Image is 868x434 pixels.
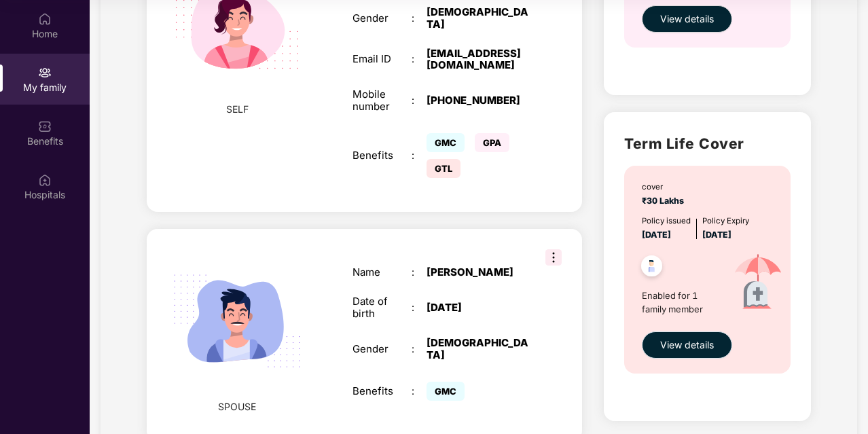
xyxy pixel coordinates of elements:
span: View details [660,12,714,26]
div: Date of birth [352,295,412,320]
span: GTL [427,159,460,178]
div: : [412,385,427,397]
span: SPOUSE [218,399,256,414]
div: : [412,12,427,24]
div: : [412,343,427,355]
h2: Term Life Cover [624,132,790,155]
div: : [412,302,427,314]
img: svg+xml;base64,PHN2ZyBpZD0iSG9tZSIgeG1sbnM9Imh0dHA6Ly93d3cudzMub3JnLzIwMDAvc3ZnIiB3aWR0aD0iMjAiIG... [38,12,52,26]
img: svg+xml;base64,PHN2ZyB4bWxucz0iaHR0cDovL3d3dy53My5vcmcvMjAwMC9zdmciIHdpZHRoPSIyMjQiIGhlaWdodD0iMT... [158,242,315,399]
img: svg+xml;base64,PHN2ZyB3aWR0aD0iMzIiIGhlaWdodD0iMzIiIHZpZXdCb3g9IjAgMCAzMiAzMiIgZmlsbD0ibm9uZSIgeG... [545,249,562,266]
div: Benefits [352,149,412,162]
button: View details [642,331,732,359]
button: View details [642,5,732,33]
div: [DEMOGRAPHIC_DATA] [427,6,530,31]
img: svg+xml;base64,PHN2ZyB3aWR0aD0iMjAiIGhlaWdodD0iMjAiIHZpZXdCb3g9IjAgMCAyMCAyMCIgZmlsbD0ibm9uZSIgeG... [38,66,52,79]
span: Enabled for 1 family member [642,289,720,317]
div: : [412,266,427,278]
img: svg+xml;base64,PHN2ZyBpZD0iSG9zcGl0YWxzIiB4bWxucz0iaHR0cDovL3d3dy53My5vcmcvMjAwMC9zdmciIHdpZHRoPS... [38,173,52,187]
span: [DATE] [702,230,731,240]
div: Gender [352,12,412,24]
div: Benefits [352,385,412,397]
img: icon [720,242,797,325]
span: GMC [427,133,465,152]
div: [DATE] [427,302,530,314]
img: svg+xml;base64,PHN2ZyBpZD0iQmVuZWZpdHMiIHhtbG5zPSJodHRwOi8vd3d3LnczLm9yZy8yMDAwL3N2ZyIgd2lkdGg9Ij... [38,120,52,133]
div: [DEMOGRAPHIC_DATA] [427,337,530,361]
div: : [412,53,427,65]
img: svg+xml;base64,PHN2ZyB4bWxucz0iaHR0cDovL3d3dy53My5vcmcvMjAwMC9zdmciIHdpZHRoPSI0OC45NDMiIGhlaWdodD... [635,251,668,285]
div: Policy issued [642,215,691,227]
div: cover [642,181,688,193]
div: [PERSON_NAME] [427,266,530,278]
div: [EMAIL_ADDRESS][DOMAIN_NAME] [427,48,530,72]
div: : [412,94,427,107]
span: GPA [475,133,509,152]
span: SELF [226,102,249,117]
span: View details [660,338,714,352]
div: Gender [352,343,412,355]
div: Policy Expiry [702,215,749,227]
div: Name [352,266,412,278]
span: GMC [427,382,465,401]
div: Email ID [352,53,412,65]
span: [DATE] [642,230,671,240]
span: ₹30 Lakhs [642,196,688,206]
div: [PHONE_NUMBER] [427,94,530,107]
div: Mobile number [352,88,412,113]
div: : [412,149,427,162]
